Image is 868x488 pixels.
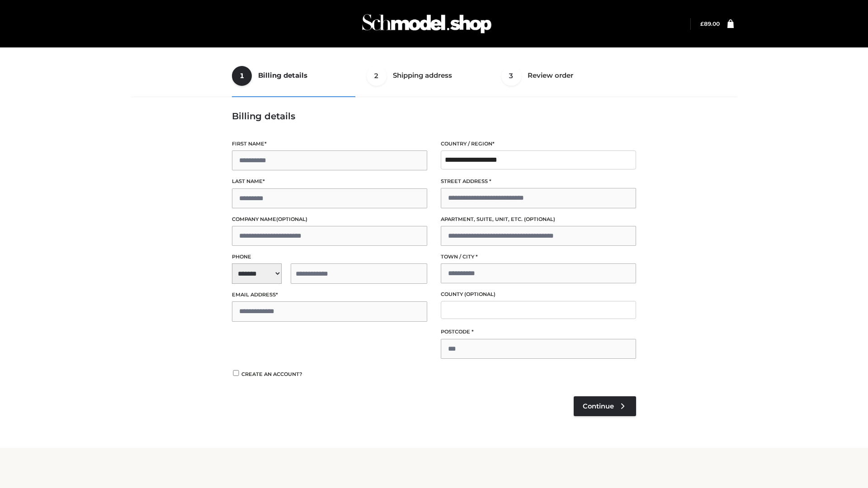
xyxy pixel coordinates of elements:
[700,20,704,27] span: £
[232,370,240,376] input: Create an account?
[441,290,636,299] label: County
[276,216,307,222] span: (optional)
[524,216,555,222] span: (optional)
[441,253,636,261] label: Town / City
[232,253,427,261] label: Phone
[574,396,636,416] a: Continue
[241,371,302,377] span: Create an account?
[441,140,636,148] label: Country / Region
[359,6,495,42] img: Schmodel Admin 964
[232,111,636,122] h3: Billing details
[232,215,427,224] label: Company name
[232,291,427,299] label: Email address
[441,177,636,186] label: Street address
[464,291,495,297] span: (optional)
[232,177,427,186] label: Last name
[700,20,720,27] a: £89.00
[232,140,427,148] label: First name
[583,402,614,410] span: Continue
[441,328,636,336] label: Postcode
[441,215,636,224] label: Apartment, suite, unit, etc.
[700,20,720,27] bdi: 89.00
